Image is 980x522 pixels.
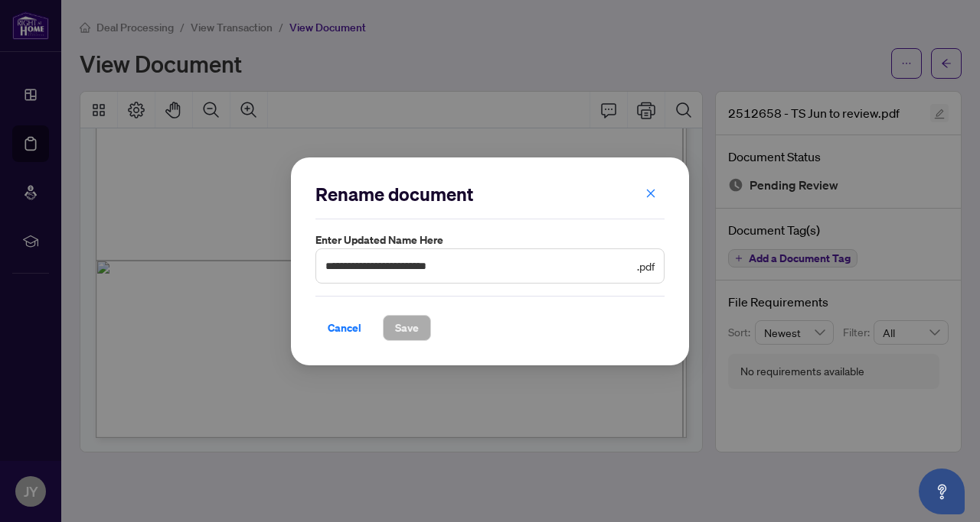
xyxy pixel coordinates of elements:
[315,314,374,340] button: Cancel
[919,469,965,514] button: Open asap
[328,315,361,339] span: Cancel
[315,232,665,248] label: Enter updated name here
[637,257,655,274] span: .pdf
[315,182,665,206] h2: Rename document
[645,187,656,198] span: close
[383,314,431,340] button: Save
